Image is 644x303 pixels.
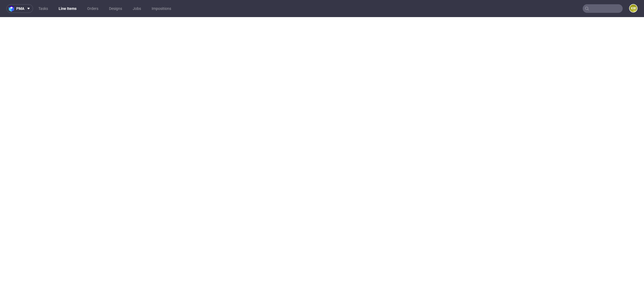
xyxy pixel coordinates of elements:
span: pma [16,7,24,10]
a: Jobs [130,4,144,13]
a: Tasks [35,4,51,13]
a: Line Items [55,4,80,13]
a: Impositions [148,4,174,13]
a: Orders [84,4,102,13]
figcaption: KW [630,5,637,12]
a: Designs [106,4,125,13]
img: logo [9,6,16,12]
button: pma [6,4,33,13]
